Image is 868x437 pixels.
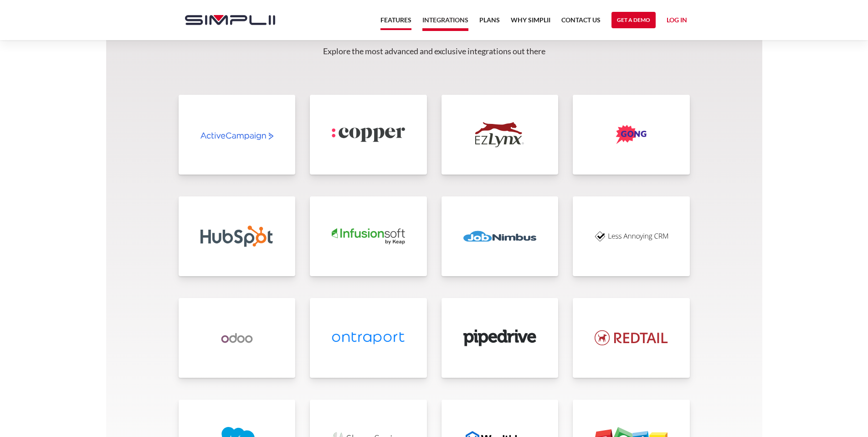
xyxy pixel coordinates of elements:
a: Features [380,15,411,30]
img: Simplii [185,15,275,25]
a: Why Simplii [511,15,550,31]
a: Plans [479,15,500,31]
a: Integrations [422,15,468,31]
p: Explore the most advanced and exclusive integrations out there [176,46,693,57]
a: Contact US [561,15,601,31]
a: Get a Demo [611,12,656,28]
a: Log in [667,15,687,28]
